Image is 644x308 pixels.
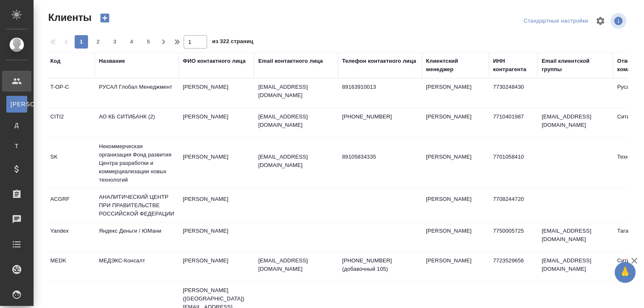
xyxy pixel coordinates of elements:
[179,191,254,220] td: [PERSON_NAME]
[95,189,179,222] td: АНАЛИТИЧЕСКИЙ ЦЕНТР ПРИ ПРАВИТЕЛЬСТВЕ РОССИЙСКОЙ ФЕДЕРАЦИИ
[108,38,122,46] span: 3
[422,252,489,282] td: [PERSON_NAME]
[258,57,323,65] div: Email контактного лица
[50,57,60,65] div: Код
[342,57,416,65] div: Телефон контактного лица
[125,38,138,46] span: 4
[489,79,538,108] td: 7730248430
[342,113,418,121] p: [PHONE_NUMBER]
[46,108,95,138] td: CITI2
[538,108,613,138] td: [EMAIL_ADDRESS][DOMAIN_NAME]
[142,35,155,49] button: 5
[422,191,489,220] td: [PERSON_NAME]
[95,223,179,252] td: Яндекс Деньги / ЮМани
[489,149,538,178] td: 7701058410
[179,79,254,108] td: [PERSON_NAME]
[91,38,105,46] span: 2
[125,35,138,49] button: 4
[212,36,253,49] span: из 322 страниц
[179,252,254,282] td: [PERSON_NAME]
[422,149,489,178] td: [PERSON_NAME]
[615,262,636,283] button: 🙏
[422,79,489,108] td: [PERSON_NAME]
[6,117,27,133] a: Д
[258,153,334,169] p: [EMAIL_ADDRESS][DOMAIN_NAME]
[46,223,95,252] td: Yandex
[342,257,418,273] p: [PHONE_NUMBER] (добавочный 105)
[342,153,418,161] p: 89105834335
[258,83,334,100] p: [EMAIL_ADDRESS][DOMAIN_NAME]
[258,113,334,129] p: [EMAIL_ADDRESS][DOMAIN_NAME]
[538,223,613,252] td: [EMAIL_ADDRESS][DOMAIN_NAME]
[522,15,590,28] div: split button
[99,57,125,65] div: Название
[179,108,254,138] td: [PERSON_NAME]
[342,83,418,91] p: 89163910013
[538,252,613,282] td: [EMAIL_ADDRESS][DOMAIN_NAME]
[183,57,246,65] div: ФИО контактного лица
[590,11,610,31] span: Настроить таблицу
[46,149,95,178] td: SK
[46,191,95,220] td: ACGRF
[489,191,538,220] td: 7708244720
[493,57,533,74] div: ИНН контрагента
[489,252,538,282] td: 7723529656
[46,79,95,108] td: T-OP-C
[610,13,628,29] span: Посмотреть информацию
[10,100,23,108] span: [PERSON_NAME]
[95,79,179,108] td: РУСАЛ Глобал Менеджмент
[10,121,23,129] span: Д
[422,108,489,138] td: [PERSON_NAME]
[6,96,27,113] a: [PERSON_NAME]
[10,142,23,150] span: Т
[426,57,485,74] div: Клиентский менеджер
[95,252,179,282] td: МЕДЭКС-Консалт
[95,11,115,25] button: Создать
[618,264,632,281] span: 🙏
[179,149,254,178] td: [PERSON_NAME]
[422,223,489,252] td: [PERSON_NAME]
[258,257,334,273] p: [EMAIL_ADDRESS][DOMAIN_NAME]
[142,38,155,46] span: 5
[542,57,609,74] div: Email клиентской группы
[489,223,538,252] td: 7750005725
[489,108,538,138] td: 7710401987
[6,138,27,154] a: Т
[46,252,95,282] td: MEDK
[95,138,179,188] td: Некоммерческая организация Фонд развития Центра разработки и коммерциализации новых технологий
[95,108,179,138] td: АО КБ СИТИБАНК (2)
[179,223,254,252] td: [PERSON_NAME]
[108,35,122,49] button: 3
[91,35,105,49] button: 2
[46,11,91,24] span: Клиенты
